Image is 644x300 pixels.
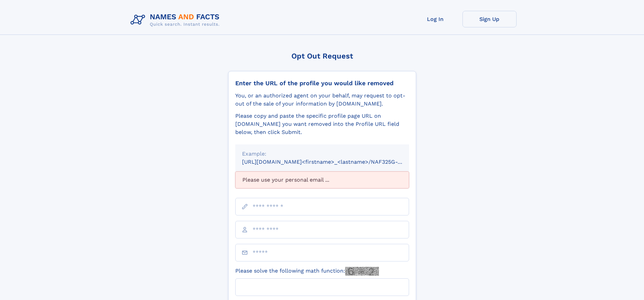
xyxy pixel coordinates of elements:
a: Log In [408,11,462,27]
small: [URL][DOMAIN_NAME]<firstname>_<lastname>/NAF325G-xxxxxxxx [242,159,422,165]
img: Logo Names and Facts [128,11,225,29]
div: Please copy and paste the specific profile page URL on [DOMAIN_NAME] you want removed into the Pr... [235,112,409,136]
div: You, or an authorized agent on your behalf, may request to opt-out of the sale of your informatio... [235,92,409,108]
div: Please use your personal email ... [235,171,409,188]
div: Enter the URL of the profile you would like removed [235,79,409,87]
div: Opt Out Request [228,52,416,60]
label: Please solve the following math function: [235,267,379,276]
div: Example: [242,150,402,158]
a: Sign Up [462,11,517,27]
